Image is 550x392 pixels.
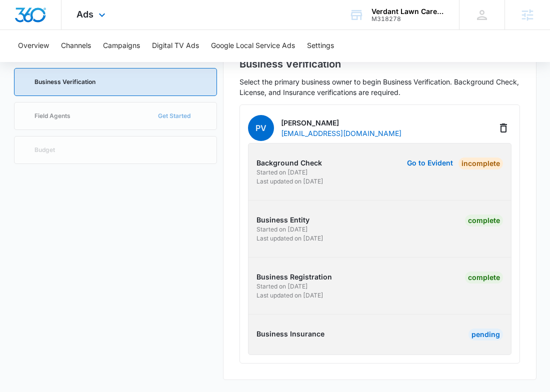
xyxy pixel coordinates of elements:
[465,271,503,283] div: Complete
[256,271,377,282] p: Business Registration
[256,291,377,300] p: Last updated on [DATE]
[27,58,35,66] img: tab_domain_overview_orange.svg
[239,76,520,97] p: Select the primary business owner to begin Business Verification. Background Check, License, and ...
[371,7,444,15] div: account name
[281,117,401,128] p: [PERSON_NAME]
[495,120,511,136] button: Delete
[152,30,199,62] button: Digital TV Ads
[16,16,24,24] img: logo_orange.svg
[256,328,377,339] p: Business Insurance
[407,159,453,166] button: Go to Evident
[14,68,217,96] a: Business Verification
[281,128,401,138] p: [EMAIL_ADDRESS][DOMAIN_NAME]
[103,30,140,62] button: Campaigns
[256,157,377,168] p: Background Check
[256,234,377,243] p: Last updated on [DATE]
[307,30,334,62] button: Settings
[256,168,377,177] p: Started on [DATE]
[465,214,503,226] div: Complete
[211,30,295,62] button: Google Local Service Ads
[38,59,89,65] div: Domain Overview
[371,15,444,22] div: account id
[256,282,377,291] p: Started on [DATE]
[248,115,274,141] span: PV
[61,30,91,62] button: Channels
[468,328,503,340] div: Pending
[458,157,503,169] div: Incomplete
[110,59,168,65] div: Keywords by Traffic
[28,16,49,24] div: v 4.0.25
[256,214,377,225] p: Business Entity
[76,9,93,19] span: Ads
[26,26,110,34] div: Domain: [DOMAIN_NAME]
[16,26,24,34] img: website_grey.svg
[99,58,107,66] img: tab_keywords_by_traffic_grey.svg
[34,79,95,85] p: Business Verification
[256,177,377,186] p: Last updated on [DATE]
[256,225,377,234] p: Started on [DATE]
[239,56,520,71] h2: Business Verification
[18,30,49,62] button: Overview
